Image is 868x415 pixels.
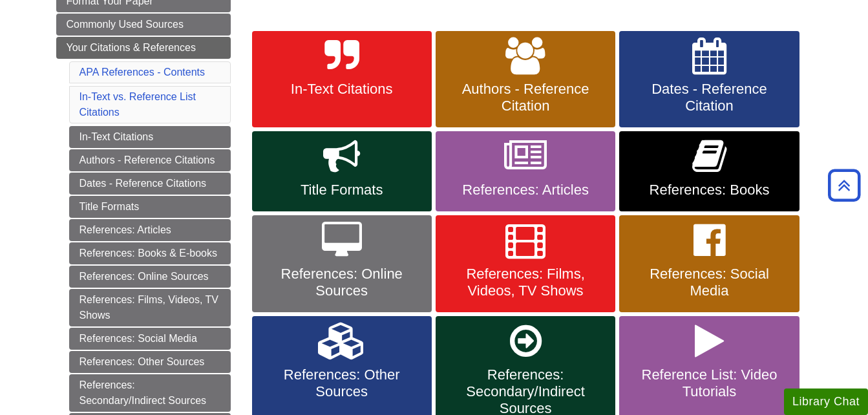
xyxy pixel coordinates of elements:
span: Dates - Reference Citation [629,81,789,114]
span: References: Books [629,182,789,198]
span: Authors - Reference Citation [445,81,606,114]
button: Library Chat [784,388,868,415]
a: References: Online Sources [252,215,432,312]
a: In-Text Citations [69,126,231,148]
a: References: Secondary/Indirect Sources [69,374,231,412]
span: Title Formats [262,182,422,198]
a: Commonly Used Sources [56,14,231,36]
a: References: Books & E-books [69,242,231,264]
span: Your Citations & References [67,42,196,53]
a: References: Articles [69,219,231,241]
a: References: Films, Videos, TV Shows [69,289,231,326]
a: References: Articles [436,131,615,211]
span: References: Social Media [629,266,789,299]
span: References: Films, Videos, TV Shows [445,266,606,299]
a: Dates - Reference Citation [619,31,799,128]
span: References: Other Sources [262,367,422,400]
a: References: Social Media [69,328,231,350]
a: Dates - Reference Citations [69,173,231,195]
span: Reference List: Video Tutorials [629,367,789,400]
a: Authors - Reference Citation [436,31,615,128]
a: Back to Top [823,176,865,194]
a: In-Text Citations [252,31,432,128]
span: Commonly Used Sources [67,19,184,30]
a: References: Online Sources [69,266,231,288]
a: References: Social Media [619,215,799,312]
a: Authors - Reference Citations [69,149,231,171]
a: Title Formats [252,131,432,211]
a: APA References - Contents [79,67,205,78]
span: References: Articles [445,182,606,198]
a: References: Films, Videos, TV Shows [436,215,615,312]
a: References: Books [619,131,799,211]
a: Your Citations & References [56,37,231,59]
span: In-Text Citations [262,81,422,98]
a: In-Text vs. Reference List Citations [79,91,196,118]
a: Title Formats [69,196,231,218]
span: References: Online Sources [262,266,422,299]
a: References: Other Sources [69,351,231,373]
